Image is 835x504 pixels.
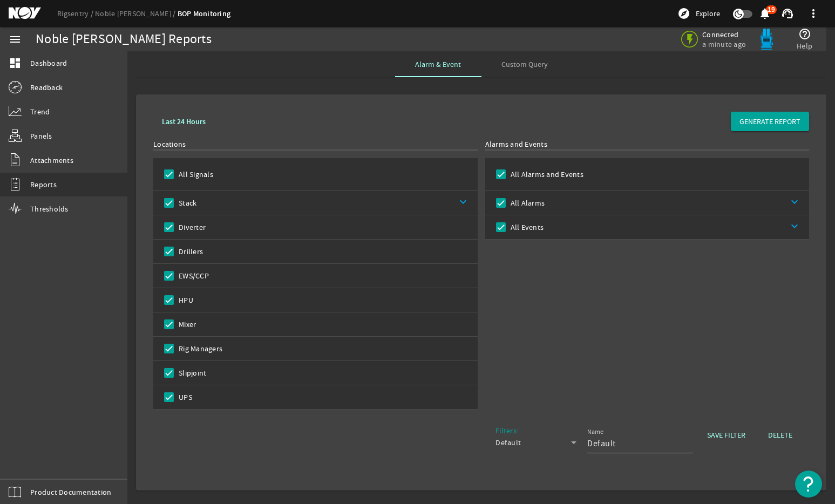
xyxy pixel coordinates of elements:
[178,9,231,19] a: BOP Monitoring
[781,7,794,20] mat-icon: support_agent
[176,367,206,378] label: Slipjoint
[673,5,724,22] button: Explore
[587,428,604,436] mat-label: Name
[798,28,811,40] mat-icon: help_outline
[759,8,770,19] button: 19
[176,319,196,330] label: Mixer
[485,139,810,149] div: Alarms and Events
[30,179,57,190] span: Reports
[696,8,720,19] span: Explore
[30,58,67,69] span: Dashboard
[501,60,548,68] span: Custom Query
[176,197,196,208] label: Stack
[677,7,690,20] mat-icon: explore
[759,425,801,445] button: DELETE
[176,246,203,257] label: Drillers
[768,430,792,440] span: DELETE
[795,471,822,498] button: Open Resource Center
[36,34,212,45] div: Noble [PERSON_NAME] Reports
[176,222,206,233] label: Diverter
[756,29,777,50] img: Bluepod.svg
[739,116,800,127] span: GENERATE REPORT
[800,1,826,26] button: more_vert
[30,155,73,166] span: Attachments
[495,438,521,447] span: Default
[30,487,111,498] span: Product Documentation
[758,7,771,20] mat-icon: notifications
[95,9,178,18] a: Noble [PERSON_NAME]
[495,426,518,435] span: Filters:
[415,60,461,68] span: Alarm & Event
[153,112,214,131] button: Last 24 Hours
[9,57,22,70] mat-icon: dashboard
[30,203,69,214] span: Thresholds
[162,117,206,127] b: Last 24 Hours
[508,197,545,208] label: All Alarms
[702,39,748,49] span: a minute ago
[176,343,222,354] label: Rig Managers
[176,295,193,305] label: HPU
[9,33,22,46] mat-icon: menu
[30,106,50,117] span: Trend
[30,131,52,141] span: Panels
[698,425,754,445] button: SAVE FILTER
[797,40,812,51] span: Help
[153,139,478,149] div: Locations
[57,9,95,18] a: Rigsentry
[176,392,192,403] label: UPS
[30,82,63,93] span: Readback
[508,222,544,233] label: All Events
[176,270,209,281] label: EWS/CCP
[508,169,583,180] label: All Alarms and Events
[731,112,809,131] button: GENERATE REPORT
[176,169,213,180] label: All Signals
[707,430,745,440] span: SAVE FILTER
[702,30,748,39] span: Connected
